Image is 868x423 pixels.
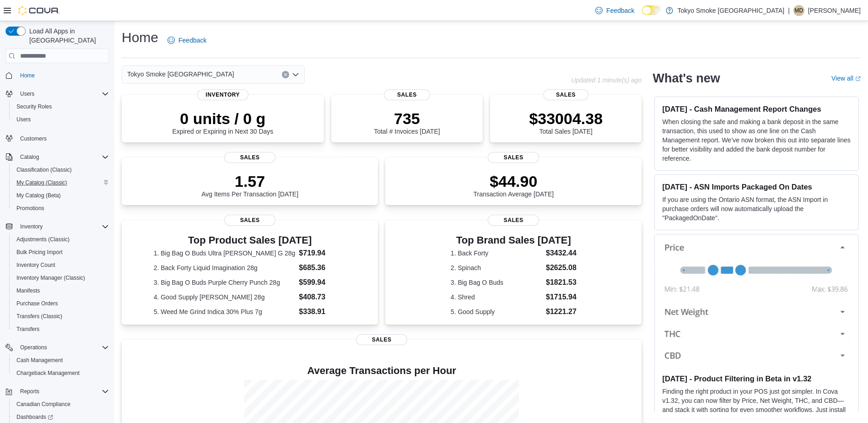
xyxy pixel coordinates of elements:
[13,298,62,309] a: Purchase Orders
[16,132,109,144] span: Customers
[16,221,109,232] span: Inventory
[13,285,109,296] span: Manifests
[474,172,554,198] div: Transaction Average [DATE]
[13,101,55,112] a: Security Roles
[16,261,55,269] span: Inventory Count
[16,413,53,421] span: Dashboards
[546,262,577,273] dd: $2625.08
[546,306,577,317] dd: $1221.27
[13,260,109,271] span: Inventory Count
[26,27,109,45] span: Load All Apps in [GEOGRAPHIC_DATA]
[356,334,407,345] span: Sales
[662,182,851,191] h3: [DATE] - ASN Imports Packaged On Dates
[2,131,113,145] button: Customers
[201,172,298,198] div: Avg Items Per Transaction [DATE]
[662,195,851,222] p: If you are using the Ontario ASN format, the ASN Import in purchase orders will now automatically...
[154,307,296,316] dt: 5. Weed Me Grind Indica 30% Plus 7g
[154,249,296,258] dt: 1. Big Bag O Buds Ultra [PERSON_NAME] G 28g
[652,71,720,86] h2: What's new
[678,5,785,16] p: Tokyo Smoke [GEOGRAPHIC_DATA]
[13,355,109,366] span: Cash Management
[9,323,113,336] button: Transfers
[154,263,296,272] dt: 2. Back Forty Liquid Imagination 28g
[2,385,113,398] button: Reports
[9,271,113,284] button: Inventory Manager (Classic)
[16,152,109,163] span: Catalog
[201,172,298,190] p: 1.57
[571,76,642,84] p: Updated 1 minute(s) ago
[172,109,273,128] p: 0 units / 0 g
[2,87,113,100] button: Users
[9,202,113,215] button: Promotions
[13,412,109,423] span: Dashboards
[122,28,158,47] h1: Home
[20,135,47,142] span: Customers
[16,325,39,333] span: Transfers
[16,249,63,256] span: Bulk Pricing Import
[16,103,52,110] span: Security Roles
[16,192,61,199] span: My Catalog (Beta)
[299,292,346,303] dd: $408.73
[16,152,43,163] button: Catalog
[592,1,638,20] a: Feedback
[13,412,57,423] a: Dashboards
[20,388,39,395] span: Reports
[13,368,83,379] a: Chargeback Management
[543,89,588,100] span: Sales
[13,298,109,309] span: Purchase Orders
[16,179,67,186] span: My Catalog (Classic)
[299,277,346,288] dd: $599.94
[488,215,539,226] span: Sales
[529,109,603,128] p: $33004.38
[16,88,38,99] button: Users
[9,367,113,380] button: Chargeback Management
[451,278,542,287] dt: 3. Big Bag O Buds
[13,285,43,296] a: Manifests
[9,189,113,202] button: My Catalog (Beta)
[16,287,40,294] span: Manifests
[16,70,109,81] span: Home
[374,109,440,135] div: Total # Invoices [DATE]
[16,386,109,397] span: Reports
[299,262,346,273] dd: $685.36
[13,247,109,258] span: Bulk Pricing Import
[374,109,440,128] p: 735
[9,176,113,189] button: My Catalog (Classic)
[20,72,35,79] span: Home
[13,234,109,245] span: Adjustments (Classic)
[16,116,31,123] span: Users
[18,6,59,15] img: Cova
[13,272,109,283] span: Inventory Manager (Classic)
[16,133,50,144] a: Customers
[13,203,48,214] a: Promotions
[451,249,542,258] dt: 1. Back Forty
[788,5,790,16] p: |
[9,398,113,411] button: Canadian Compliance
[16,401,70,408] span: Canadian Compliance
[13,272,89,283] a: Inventory Manager (Classic)
[13,311,109,322] span: Transfers (Classic)
[13,164,75,175] a: Classification (Classic)
[16,221,46,232] button: Inventory
[16,70,38,81] a: Home
[16,236,70,243] span: Adjustments (Classic)
[13,190,65,201] a: My Catalog (Beta)
[224,215,275,226] span: Sales
[662,374,851,383] h3: [DATE] - Product Filtering in Beta in v1.32
[546,292,577,303] dd: $1715.94
[197,89,248,100] span: Inventory
[13,399,74,410] a: Canadian Compliance
[16,357,63,364] span: Cash Management
[16,274,85,282] span: Inventory Manager (Classic)
[9,163,113,176] button: Classification (Classic)
[164,31,210,49] a: Feedback
[16,205,44,212] span: Promotions
[16,369,80,377] span: Chargeback Management
[20,223,43,230] span: Inventory
[299,306,346,317] dd: $338.91
[2,220,113,233] button: Inventory
[2,341,113,354] button: Operations
[13,247,66,258] a: Bulk Pricing Import
[13,164,109,175] span: Classification (Classic)
[9,100,113,113] button: Security Roles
